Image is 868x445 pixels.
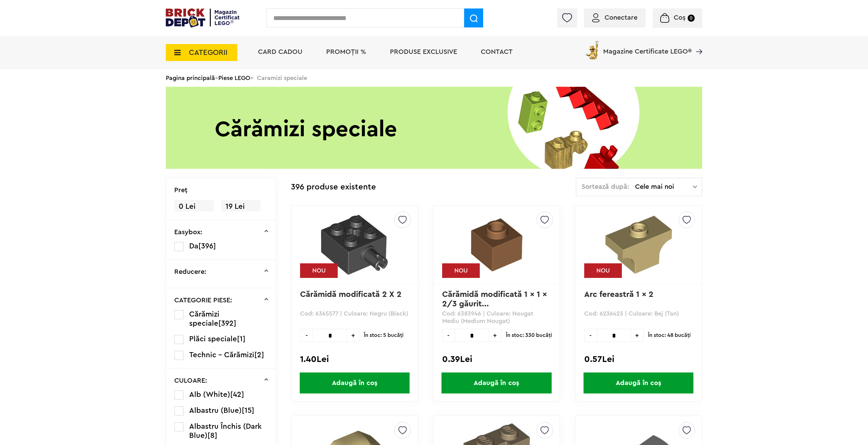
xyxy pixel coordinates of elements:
[300,329,313,342] span: -
[454,211,539,278] img: Cărămidă modificată 1 x 1 x 2/3 găurită
[218,75,250,81] a: Piese LEGO
[166,75,215,81] a: Pagina principală
[208,432,217,439] span: [8]
[189,351,254,359] span: Technic - Cărămizi
[584,290,653,299] a: Arc fereastră 1 x 2
[230,391,244,398] span: [42]
[189,335,237,343] span: Plăci speciale
[292,372,417,393] a: Adaugă în coș
[584,355,693,364] div: 0.57Lei
[174,229,202,236] p: Easybox:
[291,178,376,197] div: 396 produse existente
[237,335,245,343] span: [1]
[300,263,338,278] div: NOU
[506,329,552,342] span: În stoc: 330 bucăţi
[174,268,206,275] p: Reducere:
[692,39,702,46] a: Magazine Certificate LEGO®
[312,211,397,278] img: Cărămidă modificată 2 X 2
[174,377,207,384] p: CULOARE:
[631,329,644,342] span: +
[221,200,260,213] span: 19 Lei
[189,407,242,414] span: Albastru (Blue)
[674,14,686,21] span: Coș
[218,320,236,327] span: [392]
[442,355,551,364] div: 0.39Lei
[189,391,230,398] span: Alb (White)
[300,310,409,325] p: Cod: 6365577 | Culoare: Negru (Black)
[489,329,501,342] span: +
[648,329,691,342] span: În stoc: 48 bucăţi
[326,48,366,55] a: PROMOȚII %
[254,351,264,359] span: [2]
[174,187,188,194] p: Preţ
[347,329,359,342] span: +
[584,310,693,325] p: Cod: 6236423 | Culoare: Bej (Tan)
[592,14,637,21] a: Conectare
[603,39,692,55] span: Magazine Certificate LEGO®
[605,14,637,21] span: Conectare
[688,15,695,22] small: 0
[189,242,198,250] span: Da
[441,372,551,393] span: Adaugă în coș
[635,183,693,190] span: Cele mai noi
[442,310,551,325] p: Cod: 6383946 | Culoare: Nougat Mediu (Medium Nougat)
[584,329,597,342] span: -
[442,290,549,308] a: Cărămidă modificată 1 x 1 x 2/3 găurit...
[300,355,409,364] div: 1.40Lei
[390,48,457,55] a: Produse exclusive
[189,310,219,327] span: Cărămizi speciale
[189,423,262,439] span: Albastru Închis (Dark Blue)
[364,329,403,342] span: În stoc: 5 bucăţi
[442,329,455,342] span: -
[198,242,216,250] span: [396]
[584,263,622,278] div: NOU
[581,183,629,190] span: Sortează după:
[584,372,693,393] span: Adaugă în coș
[481,48,513,55] a: Contact
[174,297,232,304] p: CATEGORIE PIESE:
[166,87,702,169] img: Caramizi speciale
[258,48,302,55] a: Card Cadou
[300,372,410,393] span: Adaugă în coș
[189,49,228,56] span: CATEGORII
[576,372,702,393] a: Adaugă în coș
[166,69,702,87] div: > > Caramizi speciale
[596,211,681,278] img: Arc fereastră 1 x 2
[174,200,214,213] span: 0 Lei
[300,290,401,299] a: Cărămidă modificată 2 X 2
[434,372,559,393] a: Adaugă în coș
[442,263,480,278] div: NOU
[242,407,254,414] span: [15]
